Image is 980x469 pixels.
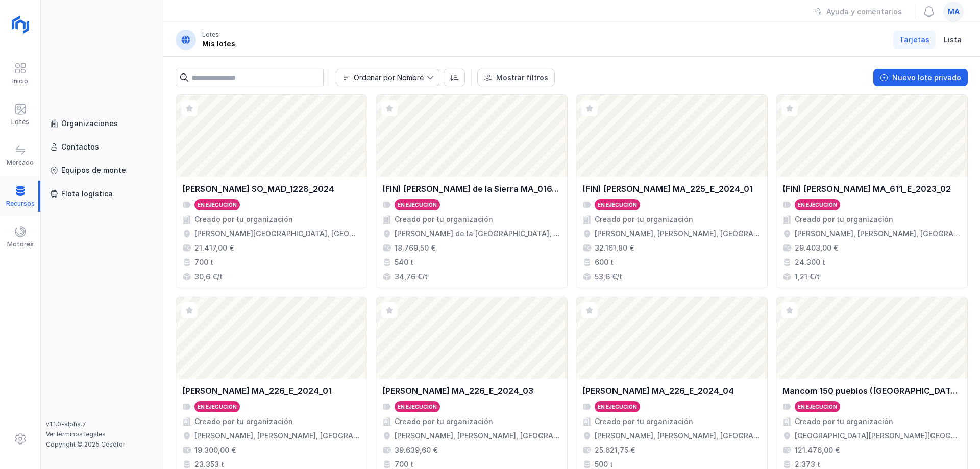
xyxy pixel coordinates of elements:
div: Creado por tu organización [395,416,493,427]
img: logoRight.svg [8,12,33,37]
span: Tarjetas [899,35,929,45]
div: 18.769,50 € [395,243,435,253]
div: En ejecución [798,201,837,208]
div: 30,6 €/t [194,271,223,282]
div: En ejecución [198,201,237,208]
div: Lotes [11,118,29,126]
div: [PERSON_NAME] MA_226_E_2024_04 [582,385,734,397]
div: [PERSON_NAME], [PERSON_NAME], [GEOGRAPHIC_DATA], [GEOGRAPHIC_DATA] [595,431,761,441]
div: Mancom 150 pueblos ([GEOGRAPHIC_DATA]) SO_MAD_1186_2024 [782,385,961,397]
div: En ejecución [398,403,437,410]
div: 600 t [595,257,614,267]
div: [PERSON_NAME] SO_MAD_1228_2024 [182,183,334,195]
a: Flota logística [46,185,158,203]
button: Ayuda y comentarios [807,3,909,20]
div: Contactos [61,142,99,152]
div: Lotes [202,31,219,39]
div: Creado por tu organización [194,214,293,225]
div: [PERSON_NAME], [PERSON_NAME], [GEOGRAPHIC_DATA], [GEOGRAPHIC_DATA] [395,431,561,441]
div: Creado por tu organización [595,214,693,225]
div: Inicio [12,77,28,85]
div: 39.639,60 € [395,445,437,455]
span: ma [948,7,960,17]
div: v1.1.0-alpha.7 [46,420,158,428]
div: 32.161,80 € [595,243,634,253]
span: Nombre [336,69,427,86]
div: Ordenar por Nombre [354,74,424,81]
div: [PERSON_NAME], [PERSON_NAME], [GEOGRAPHIC_DATA], [GEOGRAPHIC_DATA] [795,229,961,239]
a: Organizaciones [46,114,158,133]
a: (FIN) [PERSON_NAME] MA_611_E_2023_02En ejecuciónCreado por tu organización[PERSON_NAME], [PERSON_... [776,94,968,288]
div: (FIN) [PERSON_NAME] de la Sierra MA_016_E_2024_01 [382,183,561,195]
div: Creado por tu organización [395,214,493,225]
div: 121.476,00 € [795,445,840,455]
div: En ejecución [598,403,637,410]
div: (FIN) [PERSON_NAME] MA_225_E_2024_01 [582,183,753,195]
div: [PERSON_NAME], [PERSON_NAME], [GEOGRAPHIC_DATA], [GEOGRAPHIC_DATA] [194,431,361,441]
div: 34,76 €/t [395,271,428,282]
div: Mis lotes [202,39,235,49]
div: 1,21 €/t [795,271,820,282]
div: 24.300 t [795,257,825,267]
div: Creado por tu organización [194,416,293,427]
div: 25.621,75 € [595,445,635,455]
a: Contactos [46,138,158,156]
div: Mostrar filtros [496,72,548,83]
div: Motores [7,240,34,249]
div: Flota logística [61,189,113,199]
div: 540 t [395,257,413,267]
div: [PERSON_NAME] MA_226_E_2024_03 [382,385,533,397]
div: Ayuda y comentarios [826,7,902,17]
div: 29.403,00 € [795,243,838,253]
div: [PERSON_NAME] MA_226_E_2024_01 [182,385,332,397]
div: [PERSON_NAME] de la [GEOGRAPHIC_DATA], [GEOGRAPHIC_DATA], [GEOGRAPHIC_DATA], [GEOGRAPHIC_DATA] [395,229,561,239]
div: (FIN) [PERSON_NAME] MA_611_E_2023_02 [782,183,951,195]
span: Lista [944,35,962,45]
a: (FIN) [PERSON_NAME] de la Sierra MA_016_E_2024_01En ejecuciónCreado por tu organización[PERSON_NA... [376,94,568,288]
div: En ejecución [198,403,237,410]
div: En ejecución [798,403,837,410]
div: 19.300,00 € [194,445,236,455]
a: (FIN) [PERSON_NAME] MA_225_E_2024_01En ejecuciónCreado por tu organización[PERSON_NAME], [PERSON_... [576,94,768,288]
a: Equipos de monte [46,161,158,180]
div: En ejecución [398,201,437,208]
div: Equipos de monte [61,165,126,176]
a: Lista [938,31,968,49]
div: Creado por tu organización [795,214,893,225]
a: Tarjetas [893,31,936,49]
a: Ver términos legales [46,430,106,438]
div: 700 t [194,257,213,267]
div: Organizaciones [61,118,118,129]
div: Mercado [7,159,34,167]
div: Creado por tu organización [595,416,693,427]
div: 21.417,00 € [194,243,234,253]
a: [PERSON_NAME] SO_MAD_1228_2024En ejecuciónCreado por tu organización[PERSON_NAME][GEOGRAPHIC_DATA... [176,94,367,288]
div: Copyright © 2025 Cesefor [46,440,158,449]
div: En ejecución [598,201,637,208]
div: Creado por tu organización [795,416,893,427]
button: Nuevo lote privado [873,69,968,86]
div: [PERSON_NAME], [PERSON_NAME], [GEOGRAPHIC_DATA], [GEOGRAPHIC_DATA] [595,229,761,239]
div: [GEOGRAPHIC_DATA][PERSON_NAME][GEOGRAPHIC_DATA], [GEOGRAPHIC_DATA], [GEOGRAPHIC_DATA] [795,431,961,441]
div: 53,6 €/t [595,271,622,282]
div: Nuevo lote privado [892,72,961,83]
div: [PERSON_NAME][GEOGRAPHIC_DATA], [GEOGRAPHIC_DATA], [GEOGRAPHIC_DATA] [194,229,361,239]
button: Mostrar filtros [477,69,555,86]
